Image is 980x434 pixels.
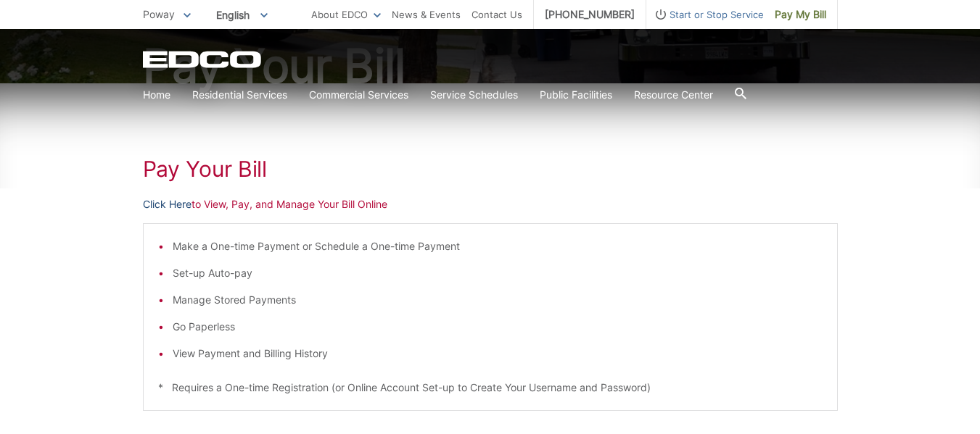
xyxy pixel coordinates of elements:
[173,292,823,308] li: Manage Stored Payments
[143,51,263,68] a: EDCD logo. Return to the homepage.
[143,8,175,20] span: Poway
[173,346,823,362] li: View Payment and Billing History
[173,319,823,335] li: Go Paperless
[173,238,823,254] li: Make a One-time Payment or Schedule a One-time Payment
[143,87,170,103] a: Home
[205,3,279,27] span: English
[311,7,381,22] a: About EDCO
[158,380,823,396] p: * Requires a One-time Registration (or Online Account Set-up to Create Your Username and Password)
[540,87,612,103] a: Public Facilities
[192,87,287,103] a: Residential Services
[392,7,461,22] a: News & Events
[143,156,838,182] h1: Pay Your Bill
[309,87,408,103] a: Commercial Services
[173,265,823,281] li: Set-up Auto-pay
[430,87,518,103] a: Service Schedules
[143,196,838,212] p: to View, Pay, and Manage Your Bill Online
[634,87,713,103] a: Resource Center
[472,7,522,22] a: Contact Us
[143,196,192,212] a: Click Here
